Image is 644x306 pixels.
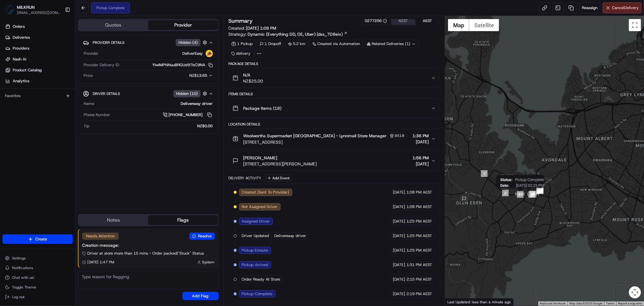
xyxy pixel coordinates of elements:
[391,17,415,25] button: NZST
[393,248,405,253] span: [DATE]
[12,295,24,299] span: Log out
[393,277,405,282] span: [DATE]
[447,298,466,306] img: Google
[274,233,306,239] span: Delivereasy driver
[229,40,256,48] div: 1 Pickup
[448,19,469,31] button: Show street map
[393,291,405,297] span: [DATE]
[512,183,544,188] span: [DATE] 02:23 PM
[265,174,292,182] button: Add Event
[500,183,509,188] span: Date :
[393,204,405,210] span: [DATE]
[629,286,641,298] button: Map camera controls
[13,46,29,51] span: Providers
[190,73,207,78] span: NZ$13.65
[148,20,218,30] button: Provider
[582,5,598,11] span: Reassign
[412,139,429,145] span: [DATE]
[412,133,429,139] span: 1:36 PM
[173,90,209,97] button: Hidden (10)
[35,236,47,242] span: Create
[2,22,75,31] a: Orders
[364,40,418,48] div: Related Deliveries (1)
[13,67,42,73] span: Product Catalog
[229,61,440,66] div: Package Details
[160,73,213,78] button: NZ$13.65
[469,19,499,31] button: Show satellite imagery
[242,277,280,282] span: Order Ready At Store
[148,215,218,225] button: Flags
[242,291,273,297] span: Pickup Complete
[395,133,405,138] span: 9519
[393,262,405,268] span: [DATE]
[13,24,25,29] span: Orders
[406,233,432,239] span: 1:25 PM AEST
[393,219,405,224] span: [DATE]
[248,31,343,37] span: Dynamic (Everything DD, DE, Uber) (dss_7D8eix)
[415,17,440,25] button: AEST
[82,233,119,240] div: Needs Attention
[528,191,535,198] div: 3
[618,302,642,305] a: Report a map error
[97,101,213,106] div: Delivereasy driver
[182,292,219,300] button: Add Flag
[13,57,26,62] span: Nash AI
[365,18,387,24] div: 0277256
[17,4,35,10] span: MILKRUN
[310,40,363,48] a: Created via Automation
[606,302,614,305] a: Terms (opens in new tab)
[515,177,544,182] span: Pickup Complete
[406,291,432,297] span: 2:19 PM AEST
[2,254,73,262] button: Settings
[243,133,387,139] span: Woolworths Supermarket [GEOGRAPHIC_DATA] - Lynnmall Store Manager
[612,5,639,11] span: Cancel Delivery
[2,91,73,101] div: Favorites
[530,191,537,197] div: 20
[17,10,60,15] button: [EMAIL_ADDRESS][DOMAIN_NAME]
[176,39,209,46] button: Hidden (4)
[406,190,432,195] span: 1:08 PM AEST
[87,251,204,256] span: Driver at store more than 15 mins - Order packed | "Stuck" Status
[176,91,198,96] span: Hidden ( 10 )
[12,265,33,270] span: Notifications
[2,273,73,282] button: Chat with us!
[2,283,73,291] button: Toggle Theme
[229,18,253,24] h3: Summary
[603,2,642,13] button: CancelDelivery
[13,35,30,40] span: Deliveries
[84,73,93,78] span: Price
[92,123,213,129] div: NZ$0.00
[243,155,277,161] span: [PERSON_NAME]
[500,177,513,182] span: Status :
[412,155,429,161] span: 1:56 PM
[229,99,440,118] button: Package Items (18)
[189,233,215,240] button: Resolve
[447,298,466,306] a: Open this area in Google Maps (opens a new window)
[243,161,317,167] span: [STREET_ADDRESS][PERSON_NAME]
[78,20,148,30] button: Quotes
[2,2,62,17] button: MILKRUNMILKRUN[EMAIL_ADDRESS][DOMAIN_NAME]
[84,62,119,68] span: Provider Delivery ID
[540,301,566,306] button: Keyboard shortcuts
[84,101,94,106] span: Name
[445,298,514,306] div: Last Updated: less than a minute ago
[93,91,120,96] span: Driver Details
[229,25,277,31] span: Created:
[393,233,405,239] span: [DATE]
[579,2,600,13] button: Reassign
[517,191,524,198] div: 21
[242,262,268,268] span: Pickup Arrived
[13,78,29,84] span: Analytics
[229,68,440,88] button: N/ANZ$25.00
[229,176,261,181] div: Delivery Activity
[2,54,75,64] a: Nash AI
[229,129,440,149] button: Woolworths Supermarket [GEOGRAPHIC_DATA] - Lynnmall Store Manager9519[STREET_ADDRESS]1:36 PM[DATE]
[78,215,148,225] button: Notes
[242,204,278,210] span: Not Assigned Driver
[183,51,203,56] span: DeliverEasy
[248,31,348,37] a: Dynamic (Everything DD, DE, Uber) (dss_7D8eix)
[406,204,432,210] span: 1:08 PM AEST
[243,105,282,111] span: Package Items ( 18 )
